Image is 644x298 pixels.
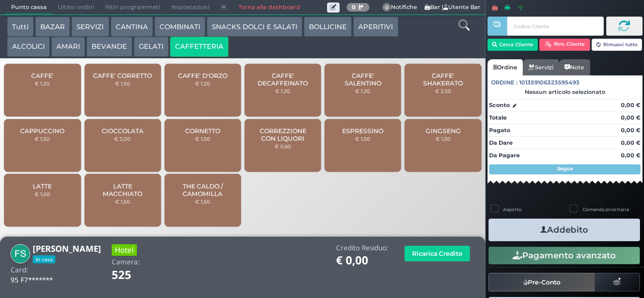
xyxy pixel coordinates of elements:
[112,244,137,256] h3: Hotel
[353,17,398,37] button: APERITIVI
[489,219,640,241] button: Addebito
[304,17,352,37] button: BOLLICINE
[170,37,228,57] button: CAFFETTERIA
[405,246,470,261] button: Ricarica Credito
[488,59,523,75] a: Ordine
[114,136,131,142] small: € 2,00
[33,182,52,190] span: LATTE
[489,139,513,146] strong: Da Dare
[413,72,473,87] span: CAFFE' SHAKERATO
[7,17,34,37] button: Tutti
[489,247,640,264] button: Pagamento avanzato
[111,17,153,37] button: CANTINA
[51,37,85,57] button: AMARI
[519,78,580,87] span: 101359106323595493
[435,88,451,94] small: € 2,50
[166,1,215,15] span: Impostazioni
[20,127,64,135] span: CAPPUCCINO
[6,1,52,15] span: Punto cassa
[489,152,520,159] strong: Da Pagare
[583,206,629,213] label: Comanda prioritaria
[621,127,640,134] strong: 0,00 €
[621,139,640,146] strong: 0,00 €
[33,243,101,254] b: [PERSON_NAME]
[115,198,130,205] small: € 1,50
[173,182,233,197] span: THE CALDO / CAMOMILLA
[559,59,590,75] a: Note
[134,37,169,57] button: GELATI
[355,136,370,142] small: € 1,50
[333,72,393,87] span: CAFFE' SALENTINO
[207,17,302,37] button: SNACKS DOLCI E SALATI
[491,78,518,87] span: Ordine :
[35,191,50,197] small: € 1,00
[352,4,356,11] b: 0
[35,136,50,142] small: € 1,50
[100,1,166,15] span: Ritiri programmati
[436,136,451,142] small: € 1,50
[195,80,210,86] small: € 1,20
[115,80,130,86] small: € 1,50
[102,127,143,135] span: CIOCCOLATA
[592,39,642,51] button: Rimuovi tutto
[232,1,305,15] a: Torna alla dashboard
[523,59,559,75] a: Servizi
[35,80,50,86] small: € 1,20
[355,88,370,94] small: € 1,20
[426,127,461,135] span: GINGSENG
[336,244,388,252] h4: Credito Residuo:
[507,17,603,36] input: Codice Cliente
[621,114,640,121] strong: 0,00 €
[154,17,205,37] button: COMBINATI
[33,255,55,263] span: In casa
[275,143,291,149] small: € 0,60
[275,88,290,94] small: € 1,20
[489,273,595,291] button: Pre-Conto
[52,1,100,15] span: Ultimi ordini
[382,3,391,12] span: 0
[11,244,30,264] img: Francesca Santarelli
[488,88,642,95] div: Nessun articolo selezionato
[178,72,227,79] span: CAFFE' D'ORZO
[35,17,70,37] button: BAZAR
[31,72,54,79] span: CAFFE'
[71,17,109,37] button: SERVIZI
[195,136,210,142] small: € 1,50
[253,127,313,142] span: CORREZZIONE CON LIQUORI
[489,101,510,110] strong: Sconto
[93,182,152,197] span: LATTE MACCHIATO
[253,72,313,87] span: CAFFE' DECAFFEINATO
[557,165,573,172] strong: Segue
[7,37,50,57] button: ALCOLICI
[342,127,383,135] span: ESPRESSINO
[112,269,159,281] h1: 525
[11,266,28,274] h4: Card:
[112,258,140,266] h4: Camera:
[503,206,522,213] label: Asporto
[489,127,510,134] strong: Pagato
[489,114,507,121] strong: Totale
[185,127,220,135] span: CORNETTO
[195,198,210,205] small: € 1,50
[621,152,640,159] strong: 0,00 €
[93,72,152,79] span: CAFFE' CORRETTO
[336,254,388,267] h1: € 0,00
[621,102,640,109] strong: 0,00 €
[87,37,132,57] button: BEVANDE
[539,39,590,51] button: Rim. Cliente
[488,39,538,51] button: Cerca Cliente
